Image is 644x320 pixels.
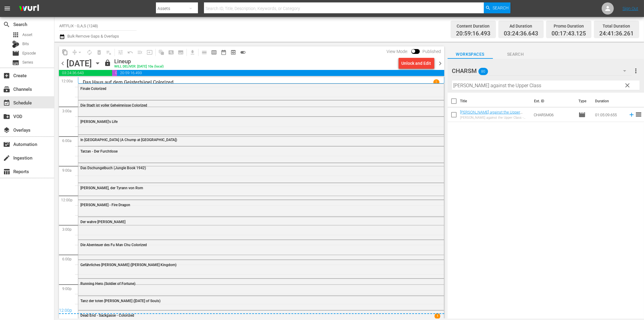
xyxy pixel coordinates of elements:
span: Customize Events [114,46,125,58]
span: Episode [578,111,586,118]
span: 03:24:36.643 [59,70,112,76]
span: Asset [22,32,32,38]
img: ans4CAIJ8jUAAAAAAAAAAAAAAAAAAAAAAAAgQb4GAAAAAAAAAAAAAAAAAAAAAAAAJMjXAAAAAAAAAAAAAAAAAAAAAAAAgAT5G... [15,2,44,16]
span: 20:59:16.493 [456,30,490,37]
button: Unlock and Edit [399,58,434,69]
span: Finale Colorized [80,87,106,91]
span: 24 hours Lineup View is ON [238,48,248,57]
div: WILL DELIVER: [DATE] 10a (local) [114,65,164,69]
span: Das Dschungelbuch (Jungle Book 1942) [80,166,146,170]
span: Episode [22,50,36,56]
span: Day Calendar View [197,46,209,58]
span: calendar_view_week_outlined [211,49,217,55]
p: 1 [435,80,437,84]
span: Published [420,49,444,54]
span: Clear Lineup [104,48,114,57]
span: Running Hero (Soldier of Fortune) [80,282,135,286]
a: Sign Out [623,6,638,11]
th: Title [460,93,531,110]
svg: Add to Schedule [628,111,635,118]
span: search [3,21,10,28]
span: Create [3,72,10,79]
span: [PERSON_NAME] - Fire Dragon [80,203,130,207]
div: Ad Duration [504,22,538,30]
span: Asset [12,31,19,38]
button: more_vert [632,64,639,78]
span: 20:59:16.493 [117,70,444,76]
span: Episode [12,50,19,57]
span: Loop Content [85,48,94,57]
a: [PERSON_NAME] against the Upper Class - Colorized [460,110,523,119]
div: Content Duration [456,22,490,30]
th: Duration [591,93,628,110]
span: menu [4,5,11,12]
span: 24:41:36.261 [599,30,634,37]
span: 00:17:43.125 [552,30,586,37]
div: Total Duration [599,22,634,30]
span: Die Abenteuer des Fu Man Chu Colorized [80,243,147,247]
span: Series [12,59,19,66]
td: 01:05:09.655 [593,107,626,122]
span: content_copy [62,49,68,55]
span: Schedule [3,99,10,107]
span: 00:17:43.125 [112,70,117,76]
p: Das Haus auf dem Geisterhügel Colorized [83,79,173,85]
span: [PERSON_NAME], der Tyrann von Rom [80,186,143,190]
span: Search [493,51,538,58]
th: Ext. ID [530,93,574,110]
span: Toggle to switch from Published to Draft view. [411,49,416,53]
span: Search [493,2,509,13]
span: create_new_folder [3,113,10,120]
span: Tanz der toten [PERSON_NAME] ([DATE] of Souls) [80,299,160,303]
span: Bulk Remove Gaps & Overlaps [66,34,119,38]
span: chevron_right [437,60,444,67]
span: Workspaces [448,51,493,58]
span: View Mode: [384,49,411,54]
button: clear [622,80,632,90]
span: Tarzan - Der Furchtlose [80,149,118,153]
span: chevron_left [59,60,66,67]
td: CHARSM06 [531,107,576,122]
div: Lineup [114,58,164,65]
span: preview_outlined [230,49,236,55]
span: Month Calendar View [219,48,228,57]
span: table_chart [3,168,10,175]
button: Search [484,2,510,13]
div: 12:00p [59,308,444,314]
div: Promo Duration [552,22,586,30]
span: Select an event to delete [94,48,104,57]
span: date_range_outlined [221,49,227,55]
span: create [3,154,10,162]
span: Die Stadt ist voller Geheimnisse Colorized [80,103,147,107]
span: Gefährliches [PERSON_NAME] ([PERSON_NAME] Kingdom) [80,263,176,267]
span: Create Series Block [176,48,186,57]
span: subscriptions [3,86,10,93]
th: Type [575,93,591,110]
span: Copy Lineup [60,48,70,57]
span: Week Calendar View [209,48,219,57]
span: lock [104,59,111,67]
span: Overlays [3,127,10,134]
span: In [GEOGRAPHIC_DATA] (A Chump at [GEOGRAPHIC_DATA]) [80,138,177,142]
span: Dead End - Sackgasse - Colorized [80,313,134,318]
span: 03:24:36.643 [504,30,538,37]
span: Remove Gaps & Overlaps [70,48,85,57]
div: [PERSON_NAME] against the Upper Class - Colorized [460,116,529,120]
span: toggle_on [240,49,246,55]
div: CHARSM [452,62,632,79]
span: reorder [635,111,642,118]
span: Der wahre [PERSON_NAME] [80,220,125,224]
span: Revert to Primary Episode [125,48,135,57]
span: more_vert [632,67,639,74]
span: Bits [22,41,29,47]
span: [PERSON_NAME]'s Life [80,120,118,124]
span: clear [624,82,631,89]
span: 1 [434,313,440,319]
span: Series [22,59,33,65]
div: [DATE] [66,58,92,68]
div: Unlock and Edit [402,58,431,69]
span: Download as CSV [186,46,197,58]
span: Automation [3,141,10,148]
